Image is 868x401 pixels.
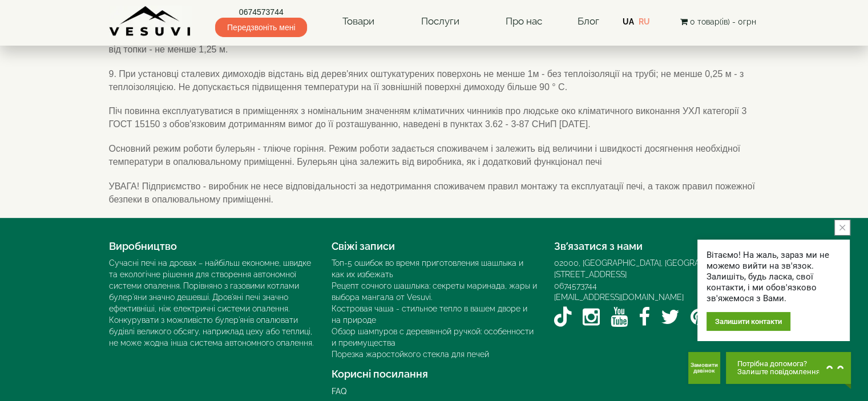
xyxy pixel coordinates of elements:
a: Топ-5 ошибок во время приготовления шашлыка и как их избежать [332,258,523,279]
a: Рецепт сочного шашлыка: секреты маринада, жары и выбора мангала от Vesuvi. [332,281,537,302]
button: Chat button [726,352,851,384]
a: Pinterest VESUVI [691,303,708,331]
a: Послуги [409,9,470,35]
a: FAQ [332,387,346,396]
span: 9. При установці сталевих димоходів відстань від дерев'яних оштукатурених поверхонь не менше 1м -... [109,69,744,92]
a: Блог [577,15,599,27]
h4: Свіжі записи [332,241,537,252]
a: Twitter / X VESUVI [661,303,680,331]
img: Завод VESUVI [109,6,192,37]
span: 0 товар(ів) - 0грн [689,17,756,26]
a: YouTube VESUVI [611,303,628,331]
a: Порезка жаростойкого стекла для печей [332,350,489,359]
a: UA [623,17,634,26]
a: [EMAIL_ADDRESS][DOMAIN_NAME] [554,293,684,302]
a: Костровая чаша - стильное тепло в вашем дворе и на природе [332,304,527,325]
button: 0 товар(ів) - 0грн [676,15,759,28]
span: Замовити дзвінок [691,362,718,374]
span: Піч повинна експлуатуватися в приміщеннях з номінальним значенням кліматичних чинників про людськ... [109,106,747,129]
div: Сучасні печі на дровах – найбільш економне, швидке та екологічне рішення для створення автономної... [109,257,314,349]
span: Залиште повідомлення [737,368,820,376]
a: 0674573744 [215,6,307,18]
button: Get Call button [688,352,720,384]
a: Instagram VESUVI [583,303,600,331]
a: Товари [331,9,386,35]
span: Основний режим роботи булерьян - тліюче горіння. Режим роботи задається споживачем і залежить від... [109,144,741,167]
a: RU [639,17,650,26]
a: Про нас [494,9,554,35]
h4: Корисні посилання [332,368,537,380]
div: Вітаємо! На жаль, зараз ми не можемо вийти на зв'язок. Залишіть, будь ласка, свої контакти, і ми ... [706,250,841,304]
span: Потрібна допомога? [737,360,820,368]
h4: Виробництво [109,241,314,252]
div: Залишити контакти [706,312,790,331]
button: close button [834,220,850,236]
span: 8. При застосуванні печі для обігріву складських приміщень відстань до товарів, стелажів, шаф та ... [109,31,746,54]
a: Facebook VESUVI [639,303,650,331]
a: Обзор шампуров с деревянной ручкой: особенности и преимущества [332,327,534,347]
span: УВАГА! Підприємство - виробник не несе відповідальності за недотримання споживачем правил монтажу... [109,181,755,204]
span: Передзвоніть мені [215,18,307,37]
a: 0674573744 [554,281,597,290]
a: TikTok VESUVI [554,303,572,331]
div: 02000, [GEOGRAPHIC_DATA], [GEOGRAPHIC_DATA]. [STREET_ADDRESS] [554,257,760,280]
h4: Зв’язатися з нами [554,241,760,252]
